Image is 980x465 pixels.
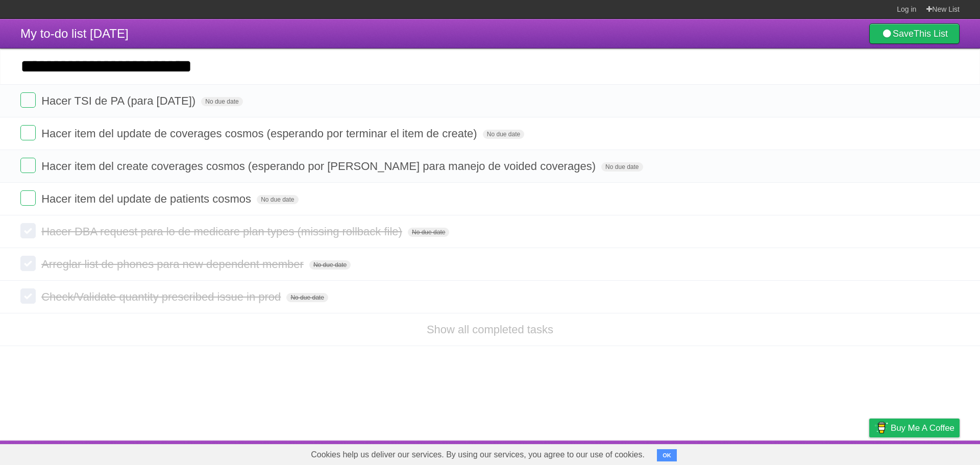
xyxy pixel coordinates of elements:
span: No due date [408,228,449,237]
span: Hacer item del update de coverages cosmos (esperando por terminar el item de create) [41,127,480,140]
button: OK [657,449,677,461]
span: Buy me a coffee [891,419,954,437]
a: Terms [821,443,844,462]
span: Hacer item del update de patients cosmos [41,192,254,205]
a: SaveThis List [869,23,960,44]
label: Done [20,223,36,238]
a: Privacy [856,443,883,462]
label: Done [20,288,36,304]
span: No due date [286,293,328,302]
span: No due date [309,260,351,270]
span: Hacer DBA request para lo de medicare plan types (missing rollback file) [41,225,405,238]
span: Hacer TSI de PA (para [DATE]) [41,94,198,107]
b: This List [914,29,948,39]
a: Buy me a coffee [869,419,960,437]
a: Developers [767,443,808,462]
a: About [733,443,755,462]
span: Arreglar list de phones para new dependent member [41,258,306,271]
a: Show all completed tasks [427,323,553,336]
label: Done [20,256,36,271]
span: No due date [483,130,524,139]
label: Done [20,125,36,140]
span: No due date [601,162,643,172]
span: Cookies help us deliver our services. By using our services, you agree to our use of cookies. [301,445,655,465]
img: Buy me a coffee [874,419,888,436]
label: Done [20,92,36,108]
span: No due date [201,97,242,106]
label: Done [20,158,36,173]
a: Suggest a feature [895,443,960,462]
span: Hacer item del create coverages cosmos (esperando por [PERSON_NAME] para manejo de voided coverages) [41,160,598,173]
span: Check/Validate quantity prescribed issue in prod [41,290,283,303]
label: Done [20,190,36,206]
span: My to-do list [DATE] [20,27,129,40]
span: No due date [257,195,298,204]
